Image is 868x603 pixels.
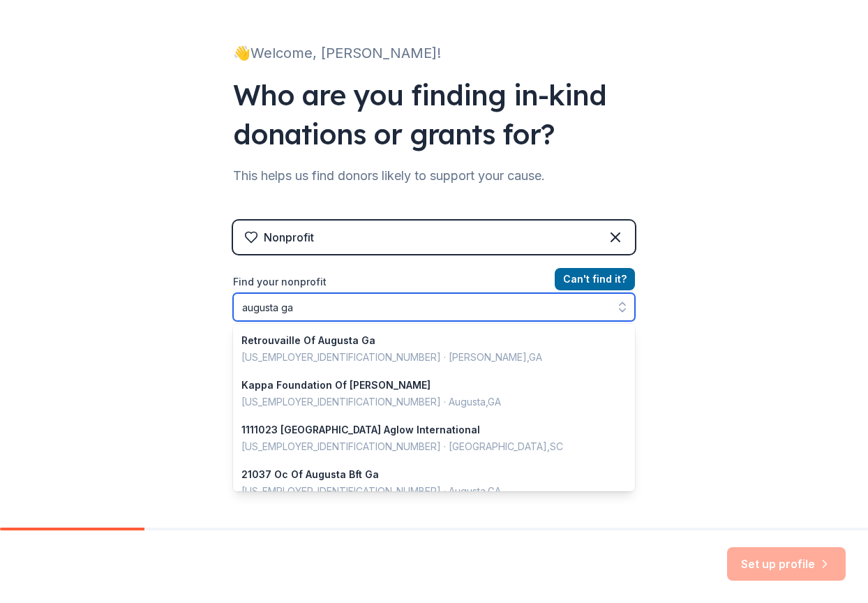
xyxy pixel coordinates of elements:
[241,349,610,366] div: [US_EMPLOYER_IDENTIFICATION_NUMBER] · [PERSON_NAME] , GA
[241,466,610,483] div: 21037 Oc Of Augusta Bft Ga
[241,483,610,500] div: [US_EMPLOYER_IDENTIFICATION_NUMBER] · Augusta , GA
[241,377,610,394] div: Kappa Foundation Of [PERSON_NAME]
[241,332,610,349] div: Retrouvaille Of Augusta Ga
[241,394,610,410] div: [US_EMPLOYER_IDENTIFICATION_NUMBER] · Augusta , GA
[241,438,610,455] div: [US_EMPLOYER_IDENTIFICATION_NUMBER] · [GEOGRAPHIC_DATA] , SC
[233,293,635,321] input: Search by name, EIN, or city
[241,422,610,438] div: 1111023 [GEOGRAPHIC_DATA] Aglow International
